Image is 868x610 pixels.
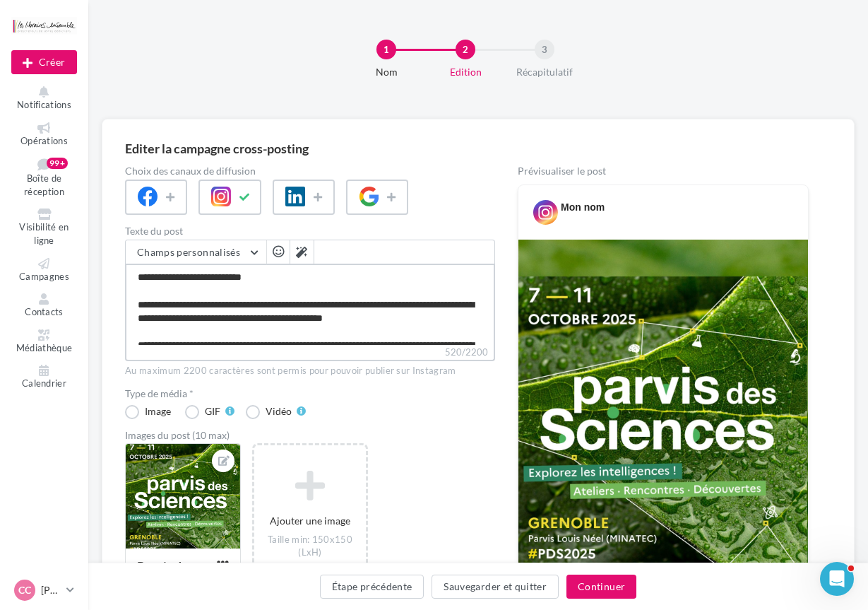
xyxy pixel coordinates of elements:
span: Campagnes [19,271,69,282]
button: Champs personnalisés [126,240,266,264]
button: Notifications [11,83,77,114]
div: Prévisualiser le post [518,166,809,176]
a: Calendrier [11,362,77,392]
div: Image [145,406,171,416]
label: 520/2200 [125,345,495,361]
label: Type de média * [125,389,495,399]
div: Mon nom [561,200,605,214]
span: Notifications [17,99,71,110]
a: Médiathèque [11,327,77,357]
div: Editer la campagne cross-posting [125,142,309,155]
a: Campagnes [11,255,77,286]
div: Récapitulatif [499,65,590,79]
div: Nom [341,65,432,79]
span: Médiathèque [16,342,73,353]
div: Nouvelle campagne [11,50,77,74]
div: 99+ [47,158,68,169]
span: Boîte de réception [24,173,64,198]
div: Images du post (10 max) [125,430,495,440]
iframe: Intercom live chat [820,562,854,596]
div: Edition [420,65,511,79]
div: Vidéo [266,406,292,416]
div: Parvis des sciences 2025 [137,558,194,604]
span: Calendrier [22,377,66,389]
div: Au maximum 2200 caractères sont permis pour pouvoir publier sur Instagram [125,365,495,377]
a: CC [PERSON_NAME] [11,577,77,604]
span: Opérations [20,135,68,146]
div: 2 [456,40,475,59]
div: 1 [376,40,396,59]
span: Champs personnalisés [137,246,240,258]
div: GIF [205,406,220,416]
span: CC [18,583,31,597]
span: Contacts [25,306,64,317]
button: Étape précédente [320,575,424,599]
a: Visibilité en ligne [11,206,77,249]
span: Visibilité en ligne [19,222,69,247]
p: [PERSON_NAME] [41,583,61,597]
a: Opérations [11,119,77,150]
div: 3 [535,40,554,59]
button: Sauvegarder et quitter [432,575,559,599]
button: Continuer [566,575,636,599]
label: Choix des canaux de diffusion [125,166,495,176]
button: Créer [11,50,77,74]
a: Contacts [11,291,77,321]
label: Texte du post [125,226,495,236]
a: Boîte de réception99+ [11,155,77,200]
